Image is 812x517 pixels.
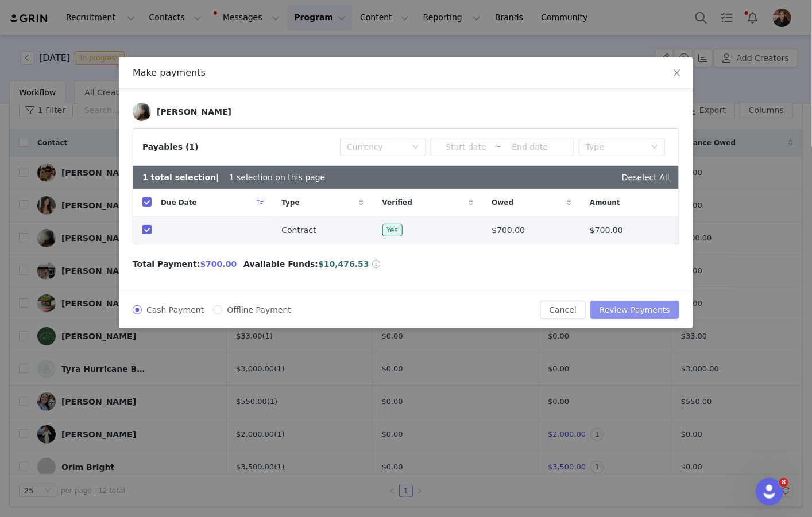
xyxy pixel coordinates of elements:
[281,197,299,208] span: Type
[133,128,679,244] article: Payables
[756,478,783,506] iframe: Intercom live chat
[243,258,318,270] span: Available Funds:
[133,103,151,121] img: 958c4e71-6df0-4645-ba9a-606d174f93fe.jpg
[281,224,316,236] span: Contract
[200,259,237,269] span: $700.00
[142,305,208,314] span: Cash Payment
[382,197,412,208] span: Verified
[586,141,645,153] div: Type
[142,141,199,153] div: Payables (1)
[540,301,586,319] button: Cancel
[651,143,658,151] i: icon: down
[672,68,682,77] i: icon: close
[492,197,513,208] span: Owed
[347,141,407,153] div: Currency
[590,224,623,236] span: $700.00
[133,67,679,79] div: Make payments
[492,224,525,236] span: $700.00
[622,173,670,182] a: Deselect All
[133,103,231,121] a: [PERSON_NAME]
[661,57,693,90] button: Close
[501,141,558,153] input: End date
[142,173,216,182] b: 1 total selection
[590,197,620,208] span: Amount
[133,258,200,270] span: Total Payment:
[590,301,679,319] button: Review Payments
[779,478,788,487] span: 8
[382,224,403,236] span: Yes
[157,107,231,116] div: [PERSON_NAME]
[222,305,296,314] span: Offline Payment
[142,172,325,184] div: | 1 selection on this page
[161,197,197,208] span: Due Date
[412,143,419,151] i: icon: down
[438,141,494,153] input: Start date
[318,259,369,269] span: $10,476.53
